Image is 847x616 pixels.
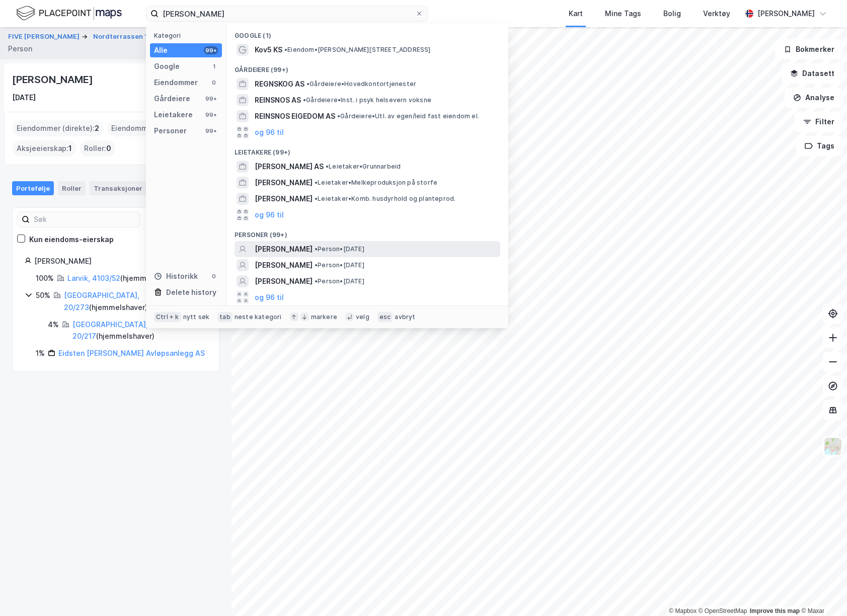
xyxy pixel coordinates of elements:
a: Mapbox [669,607,697,614]
span: • [303,96,306,104]
span: 2 [95,122,99,134]
span: Person • [DATE] [315,261,364,269]
div: Delete history [166,286,216,298]
div: Kategori [154,32,222,39]
div: Ctrl + k [154,312,181,322]
div: 50% [36,289,50,301]
div: Leietakere (99+) [226,140,508,159]
div: markere [311,313,337,321]
span: • [315,261,318,269]
span: • [306,80,310,88]
span: • [315,245,318,253]
div: Roller : [80,140,115,157]
img: Z [823,437,842,456]
div: tab [217,312,233,322]
input: Søk [30,212,140,227]
span: Leietaker • Komb. husdyrhold og planteprod. [315,195,455,203]
span: Gårdeiere • Hovedkontortjenester [306,80,416,88]
div: Google (1) [226,24,508,42]
div: [DATE] [12,92,36,104]
input: Søk på adresse, matrikkel, gårdeiere, leietakere eller personer [159,6,415,21]
div: 0 [210,79,218,87]
a: Larvik, 4103/52 [67,274,120,282]
span: Leietaker • Melkeproduksjon på storfe [315,179,437,187]
span: • [315,195,318,202]
span: [PERSON_NAME] [255,243,313,255]
button: Filter [795,112,843,132]
span: REINSNOS EIGEDOM AS [255,110,335,122]
div: Leietakere [154,109,193,121]
span: • [326,163,329,170]
a: Eidsten [PERSON_NAME] Avløpsanlegg AS [58,349,205,357]
div: Portefølje [12,181,54,195]
div: [PERSON_NAME] [34,255,207,267]
div: Historikk [154,270,198,282]
span: • [337,112,340,120]
div: ( hjemmelshaver ) [64,289,207,314]
span: REINSNOS AS [255,94,301,106]
div: 9 [144,183,155,193]
div: Gårdeiere (99+) [226,58,508,76]
span: Eiendom • [PERSON_NAME][STREET_ADDRESS] [284,46,431,54]
div: Eiendommer (direkte) : [13,120,103,136]
span: 0 [106,142,111,155]
div: Verktøy [703,8,730,20]
div: Aksjeeierskap : [13,140,76,157]
div: 99+ [204,46,218,54]
span: [PERSON_NAME] [255,275,313,287]
button: Tags [796,136,843,156]
div: 4% [48,319,59,331]
span: • [315,179,318,186]
div: 99+ [204,95,218,103]
div: neste kategori [235,313,282,321]
span: • [315,277,318,285]
div: ( hjemmelshaver ) [72,319,207,343]
button: Nordterrassen 17 [93,32,153,42]
div: 1% [36,347,45,359]
button: Bokmerker [775,39,843,59]
div: Google [154,60,180,72]
span: Gårdeiere • Inst. i psyk helsevern voksne [303,96,431,104]
div: Personer (99+) [226,223,508,241]
span: [PERSON_NAME] [255,259,313,271]
img: logo.f888ab2527a4732fd821a326f86c7f29.svg [16,5,122,22]
button: og 96 til [255,291,284,303]
a: [GEOGRAPHIC_DATA], 20/273 [64,291,139,312]
div: Bolig [663,8,681,20]
div: Eiendommer [154,76,198,89]
span: 1 [68,142,72,155]
div: Person [8,43,32,55]
div: esc [377,312,393,322]
div: Eiendommer (Indirekte) : [107,120,203,136]
button: og 96 til [255,126,284,138]
button: Analyse [785,88,843,108]
span: Kov5 KS [255,44,282,56]
a: [GEOGRAPHIC_DATA], 20/217 [72,320,148,341]
div: Kontrollprogram for chat [797,568,847,616]
span: [PERSON_NAME] [255,177,313,189]
span: [PERSON_NAME] [255,193,313,205]
div: Kart [569,8,583,20]
a: OpenStreetMap [699,607,747,614]
div: avbryt [395,313,415,321]
span: [PERSON_NAME] AS [255,161,324,173]
div: ( hjemmelshaver ) [67,272,179,284]
button: og 96 til [255,209,284,221]
span: Leietaker • Grunnarbeid [326,163,401,171]
span: REGNSKOG AS [255,78,304,90]
div: velg [356,313,369,321]
span: Gårdeiere • Utl. av egen/leid fast eiendom el. [337,112,479,120]
span: Person • [DATE] [315,277,364,285]
div: 0 [210,272,218,280]
div: Alle [154,44,168,56]
button: Datasett [782,63,843,84]
a: Improve this map [750,607,800,614]
button: FIVE [PERSON_NAME] [8,32,82,42]
div: [PERSON_NAME] [12,71,95,88]
span: Person • [DATE] [315,245,364,253]
div: 100% [36,272,54,284]
div: Kun eiendoms-eierskap [29,234,114,246]
div: Personer [154,125,187,137]
iframe: Chat Widget [797,568,847,616]
div: Transaksjoner [90,181,159,195]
